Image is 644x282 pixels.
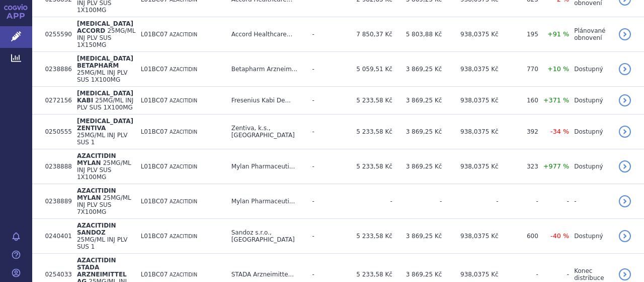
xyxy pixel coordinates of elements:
td: Dostupný [569,87,614,115]
td: 0240401 [40,219,71,254]
td: Betapharm Arzneim... [226,52,307,87]
span: AZACITIDIN [170,32,197,37]
td: - [392,184,442,219]
span: +10 % [547,65,569,73]
span: 25MG/ML INJ PLV SUS 1 [77,132,128,146]
td: - [307,115,343,149]
td: Sandoz s.r.o., [GEOGRAPHIC_DATA] [226,219,307,254]
td: 392 [499,115,538,149]
span: [MEDICAL_DATA] ZENTIVA [77,118,133,132]
span: 25MG/ML INJ PLV SUS 7X100MG [77,194,131,215]
a: detail [619,63,631,75]
td: - [307,184,343,219]
span: [MEDICAL_DATA] KABI [77,90,133,104]
a: detail [619,94,631,106]
td: 938,0375 Kč [442,87,498,115]
span: AZACITIDIN [170,272,197,277]
span: L01BC07 [141,198,168,205]
td: 0255590 [40,17,71,52]
td: Dostupný [569,52,614,87]
td: 195 [499,17,538,52]
td: 0272156 [40,87,71,115]
span: L01BC07 [141,128,168,135]
td: Plánované obnovení [569,17,614,52]
td: - [569,184,614,219]
a: detail [619,268,631,280]
td: 3 869,25 Kč [392,52,442,87]
td: 3 869,25 Kč [392,149,442,184]
span: AZACITIDIN MYLAN [77,152,116,166]
td: 0238886 [40,52,71,87]
span: -34 % [550,128,569,135]
a: detail [619,126,631,138]
td: Zentiva, k.s., [GEOGRAPHIC_DATA] [226,115,307,149]
td: - [307,52,343,87]
span: AZACITIDIN [170,67,197,72]
span: [MEDICAL_DATA] BETAPHARM [77,55,133,69]
span: L01BC07 [141,66,168,73]
td: 0250555 [40,115,71,149]
span: L01BC07 [141,271,168,278]
td: - [499,184,538,219]
td: 3 869,25 Kč [392,87,442,115]
td: - [307,219,343,254]
span: -40 % [550,232,569,240]
a: detail [619,230,631,242]
span: AZACITIDIN [170,234,197,239]
td: 938,0375 Kč [442,17,498,52]
td: 160 [499,87,538,115]
span: 25MG/ML INJ PLV SUS 1X100MG [77,97,133,111]
span: L01BC07 [141,31,168,38]
span: +977 % [543,162,569,170]
td: 7 850,37 Kč [343,17,392,52]
td: 323 [499,149,538,184]
span: 25MG/ML INJ PLV SUS 1 [77,236,128,250]
span: 25MG/ML INJ PLV SUS 1X150MG [77,27,136,48]
span: +91 % [547,30,569,38]
td: 5 233,58 Kč [343,219,392,254]
a: detail [619,28,631,40]
td: 5 233,58 Kč [343,115,392,149]
span: [MEDICAL_DATA] ACCORD [77,20,133,34]
span: AZACITIDIN [170,129,197,135]
td: - [307,87,343,115]
td: 600 [499,219,538,254]
td: 5 059,51 Kč [343,52,392,87]
td: Dostupný [569,149,614,184]
span: AZACITIDIN [170,98,197,103]
td: - [343,184,392,219]
td: 5 803,88 Kč [392,17,442,52]
td: 0238888 [40,149,71,184]
td: 3 869,25 Kč [392,219,442,254]
a: detail [619,195,631,207]
td: 938,0375 Kč [442,115,498,149]
td: - [307,149,343,184]
td: - [538,184,569,219]
a: detail [619,160,631,173]
td: 0238889 [40,184,71,219]
td: Mylan Pharmaceuti... [226,184,307,219]
span: AZACITIDIN SANDOZ [77,222,116,236]
td: 938,0375 Kč [442,149,498,184]
td: 938,0375 Kč [442,52,498,87]
td: - [307,17,343,52]
span: 25MG/ML INJ PLV SUS 1X100MG [77,69,128,83]
td: 938,0375 Kč [442,219,498,254]
td: Mylan Pharmaceuti... [226,149,307,184]
span: 25MG/ML INJ PLV SUS 1X100MG [77,159,131,181]
td: Dostupný [569,115,614,149]
td: Fresenius Kabi De... [226,87,307,115]
span: L01BC07 [141,97,168,104]
span: AZACITIDIN [170,199,197,204]
td: 3 869,25 Kč [392,115,442,149]
span: AZACITIDIN [170,164,197,170]
span: +371 % [543,96,569,104]
span: L01BC07 [141,163,168,170]
td: 5 233,58 Kč [343,87,392,115]
span: L01BC07 [141,233,168,240]
td: Accord Healthcare... [226,17,307,52]
td: 770 [499,52,538,87]
td: - [442,184,498,219]
td: Dostupný [569,219,614,254]
td: 5 233,58 Kč [343,149,392,184]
